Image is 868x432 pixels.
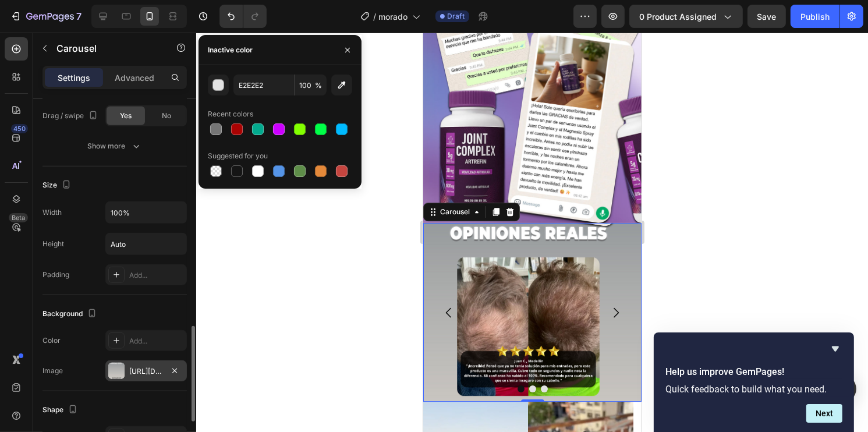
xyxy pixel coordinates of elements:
button: Hide survey [828,342,842,356]
div: Publish [800,10,830,23]
div: [URL][DOMAIN_NAME] [129,366,163,377]
input: Auto [106,233,186,254]
div: Shape [42,402,80,418]
p: 7 [76,9,82,23]
span: morado [378,10,408,23]
input: Eg: FFFFFF [233,75,294,95]
div: Color [42,335,61,346]
span: % [315,80,322,91]
p: Settings [58,72,90,84]
div: Undo/Redo [219,5,267,28]
div: Drag / swipe [42,108,100,124]
p: Carousel [56,41,155,55]
div: Size [42,178,73,193]
div: Recent colors [208,109,253,119]
span: 0 product assigned [639,10,717,23]
div: Suggested for you [208,151,268,161]
button: 7 [5,5,87,28]
div: Padding [42,270,69,280]
span: Yes [120,111,132,121]
div: Width [42,207,62,218]
p: Advanced [115,72,154,84]
div: 450 [11,124,28,133]
input: Auto [106,202,186,223]
span: / [373,10,376,23]
div: Image [42,366,63,376]
div: Beta [9,213,28,222]
div: Help us improve GemPages! [665,342,842,423]
div: Height [42,239,64,249]
div: Inactive color [208,45,253,55]
h2: Help us improve GemPages! [665,365,842,379]
span: No [162,111,171,121]
p: Quick feedback to build what you need. [665,384,842,395]
span: Save [757,12,777,22]
div: Show more [88,140,142,152]
span: Draft [447,11,465,22]
button: Show more [42,136,187,157]
div: Add... [129,270,184,281]
iframe: Design area [423,33,642,432]
button: Next question [806,404,842,423]
button: Save [747,5,786,28]
button: 0 product assigned [629,5,743,28]
div: Add... [129,336,184,346]
div: Background [42,306,99,322]
button: Publish [791,5,839,28]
